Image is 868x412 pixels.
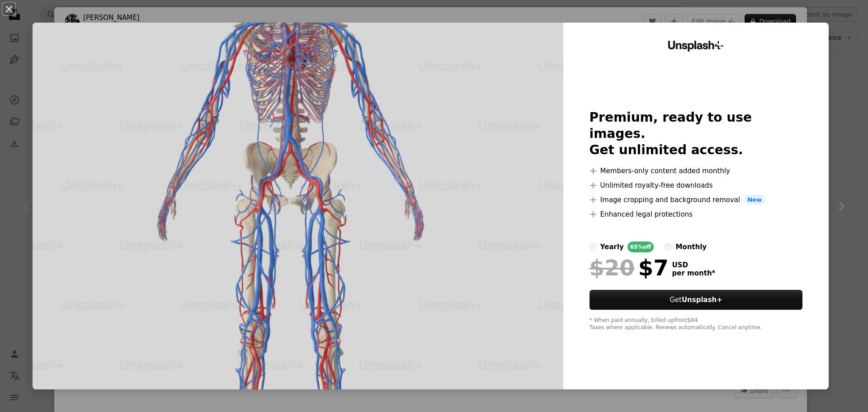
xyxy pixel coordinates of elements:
li: Members-only content added monthly [590,166,803,176]
span: $20 [590,256,635,279]
div: 65% off [627,242,654,252]
span: New [744,194,765,205]
button: GetUnsplash+ [590,290,803,310]
div: $7 [590,256,669,279]
div: monthly [675,242,707,252]
input: monthly [665,243,672,251]
li: Unlimited royalty-free downloads [590,180,803,191]
strong: Unsplash+ [682,296,722,304]
h2: Premium, ready to use images. Get unlimited access. [590,109,803,158]
div: yearly [600,242,624,252]
span: USD [672,261,716,269]
span: per month * [672,269,716,277]
li: Image cropping and background removal [590,194,803,205]
div: * When paid annually, billed upfront $84 Taxes where applicable. Renews automatically. Cancel any... [590,317,803,331]
input: yearly65%off [590,243,597,251]
li: Enhanced legal protections [590,209,803,220]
